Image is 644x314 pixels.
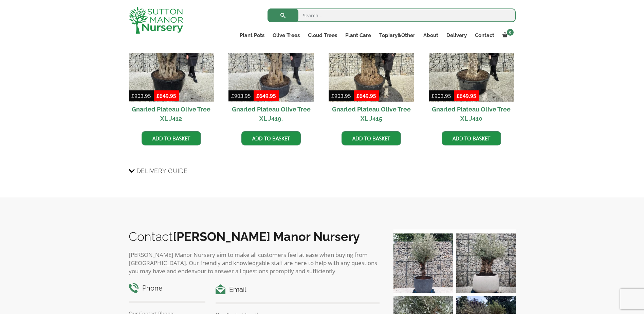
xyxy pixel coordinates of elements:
[129,16,214,126] a: Sale! Gnarled Plateau Olive Tree XL J412
[129,7,183,34] img: logo
[231,92,251,99] bdi: 903.95
[456,233,516,293] img: Check out this beauty we potted at our nursery today ❤️‍🔥 A huge, ancient gnarled Olive tree plan...
[429,16,514,102] img: Gnarled Plateau Olive Tree XL J410
[236,31,269,40] a: Plant Pots
[471,31,498,40] a: Contact
[329,16,414,102] img: Gnarled Plateau Olive Tree XL J415
[419,31,442,40] a: About
[129,229,380,244] h2: Contact
[129,16,214,102] img: Gnarled Plateau Olive Tree XL J412
[442,31,471,40] a: Delivery
[429,102,514,126] h2: Gnarled Plateau Olive Tree XL J410
[375,31,419,40] a: Topiary&Other
[356,92,360,99] span: £
[341,31,375,40] a: Plant Care
[457,92,460,99] span: £
[228,16,314,126] a: Sale! Gnarled Plateau Olive Tree XL J419.
[329,102,414,126] h2: Gnarled Plateau Olive Tree XL J415
[498,31,516,40] a: 0
[429,16,514,126] a: Sale! Gnarled Plateau Olive Tree XL J410
[157,92,176,99] bdi: 649.95
[457,92,476,99] bdi: 649.95
[216,284,380,295] h4: Email
[241,131,301,145] a: Add to basket: “Gnarled Plateau Olive Tree XL J419.”
[356,92,376,99] bdi: 649.95
[329,16,414,126] a: Sale! Gnarled Plateau Olive Tree XL J415
[228,102,314,126] h2: Gnarled Plateau Olive Tree XL J419.
[256,92,276,99] bdi: 649.95
[304,31,341,40] a: Cloud Trees
[173,229,360,244] b: [PERSON_NAME] Manor Nursery
[157,92,160,99] span: £
[269,31,304,40] a: Olive Trees
[131,92,151,99] bdi: 903.95
[331,92,351,99] bdi: 903.95
[228,16,314,102] img: Gnarled Plateau Olive Tree XL J419.
[256,92,259,99] span: £
[431,92,435,99] span: £
[507,29,514,36] span: 0
[342,131,401,145] a: Add to basket: “Gnarled Plateau Olive Tree XL J415”
[442,131,501,145] a: Add to basket: “Gnarled Plateau Olive Tree XL J410”
[331,92,334,99] span: £
[131,92,134,99] span: £
[129,283,206,294] h4: Phone
[129,102,214,126] h2: Gnarled Plateau Olive Tree XL J412
[268,8,516,22] input: Search...
[431,92,451,99] bdi: 903.95
[393,233,453,293] img: A beautiful multi-stem Spanish Olive tree potted in our luxurious fibre clay pots 😍😍
[129,251,380,275] p: [PERSON_NAME] Manor Nursery aim to make all customers feel at ease when buying from [GEOGRAPHIC_D...
[231,92,234,99] span: £
[136,164,188,177] span: Delivery Guide
[142,131,201,145] a: Add to basket: “Gnarled Plateau Olive Tree XL J412”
